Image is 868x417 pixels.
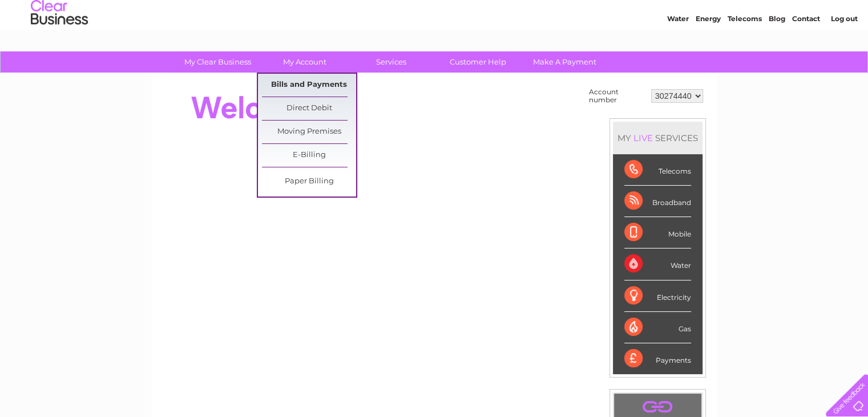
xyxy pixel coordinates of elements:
[613,122,703,154] div: MY SERVICES
[696,49,721,57] a: Energy
[165,6,704,55] div: Clear Business is a trading name of Verastar Limited (registered in [GEOGRAPHIC_DATA] No. 3667643...
[344,51,438,73] a: Services
[262,170,356,193] a: Paper Billing
[617,396,699,416] a: .
[624,248,691,280] div: Water
[624,343,691,374] div: Payments
[431,51,525,73] a: Customer Help
[262,74,356,97] a: Bills and Payments
[586,85,648,107] td: Account number
[257,51,352,73] a: My Account
[262,121,356,143] a: Moving Premises
[624,154,691,186] div: Telecoms
[624,186,691,217] div: Broadband
[30,30,88,65] img: logo.png
[728,49,762,57] a: Telecoms
[624,312,691,343] div: Gas
[262,97,356,120] a: Direct Debit
[624,280,691,312] div: Electricity
[667,49,689,57] a: Water
[518,51,612,73] a: Make A Payment
[769,49,785,57] a: Blog
[792,49,820,57] a: Contact
[830,49,857,57] a: Log out
[624,217,691,248] div: Mobile
[262,144,356,167] a: E-Billing
[631,133,655,143] div: LIVE
[653,6,732,20] a: 0333 014 3131
[171,51,265,73] a: My Clear Business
